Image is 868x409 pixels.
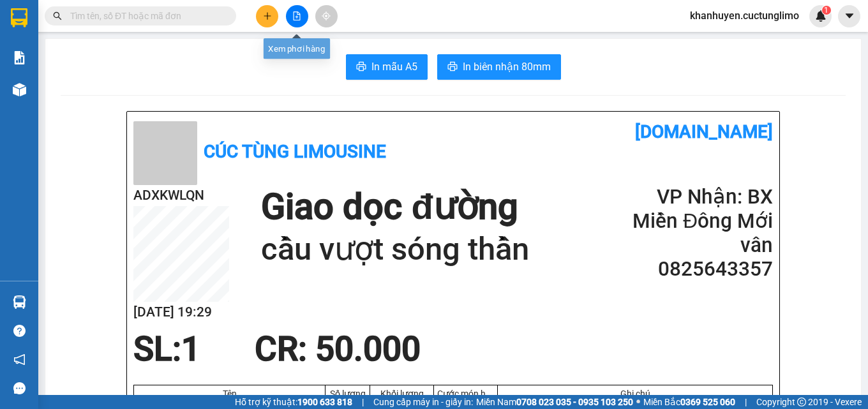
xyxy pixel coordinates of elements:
li: VP VP [GEOGRAPHIC_DATA] xe Limousine [6,69,88,111]
span: 1 [824,6,828,15]
span: In biên nhận 80mm [463,59,551,75]
img: warehouse-icon [13,83,26,96]
span: search [53,11,62,20]
span: 1 [181,329,200,369]
span: Cung cấp máy in - giấy in: [373,395,473,409]
b: Cúc Tùng Limousine [204,141,386,162]
sup: 1 [822,6,831,15]
h1: Giao dọc đường [261,185,529,229]
strong: 0369 525 060 [680,397,735,407]
span: aim [322,11,331,20]
span: printer [447,61,458,73]
span: SL: [133,329,181,369]
h2: VP Nhận: BX Miền Đông Mới [620,185,773,234]
div: Khối lượng [373,389,430,399]
h2: vân [620,234,773,258]
b: [DOMAIN_NAME] [635,121,773,142]
img: icon-new-feature [815,10,827,22]
span: question-circle [13,325,26,337]
h2: ADXKWLQN [133,185,229,206]
strong: 0708 023 035 - 0935 103 250 [516,397,633,407]
span: CR : 50.000 [255,329,421,369]
span: plus [263,11,272,20]
span: copyright [797,398,806,406]
span: ⚪️ [636,399,640,405]
input: Tìm tên, số ĐT hoặc mã đơn [70,9,221,23]
span: In mẫu A5 [371,59,417,75]
button: printerIn biên nhận 80mm [437,54,561,80]
button: plus [256,5,278,27]
button: printerIn mẫu A5 [346,54,428,80]
img: solution-icon [13,51,26,64]
button: caret-down [838,5,860,27]
span: Miền Nam [476,395,633,409]
div: Ghi chú [501,389,769,399]
strong: 1900 633 818 [297,397,352,407]
button: aim [315,5,338,27]
li: Cúc Tùng Limousine [6,6,185,54]
span: caret-down [844,10,855,22]
span: message [13,382,26,394]
span: khanhuyen.cuctunglimo [680,8,809,24]
span: printer [356,61,366,73]
span: | [745,395,747,409]
span: | [362,395,364,409]
div: Tên [137,389,322,399]
div: Cước món hàng [437,389,494,399]
li: VP BX Miền Đông Mới [88,69,170,97]
img: warehouse-icon [13,295,26,309]
h2: [DATE] 19:29 [133,302,229,323]
img: logo-vxr [11,8,27,27]
div: Số lượng [329,389,366,399]
span: notification [13,353,26,366]
button: file-add [286,5,308,27]
h1: cầu vượt sóng thần [261,229,529,270]
span: Miền Bắc [643,395,735,409]
h2: 0825643357 [620,257,773,281]
span: file-add [292,11,301,20]
span: Hỗ trợ kỹ thuật: [235,395,352,409]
